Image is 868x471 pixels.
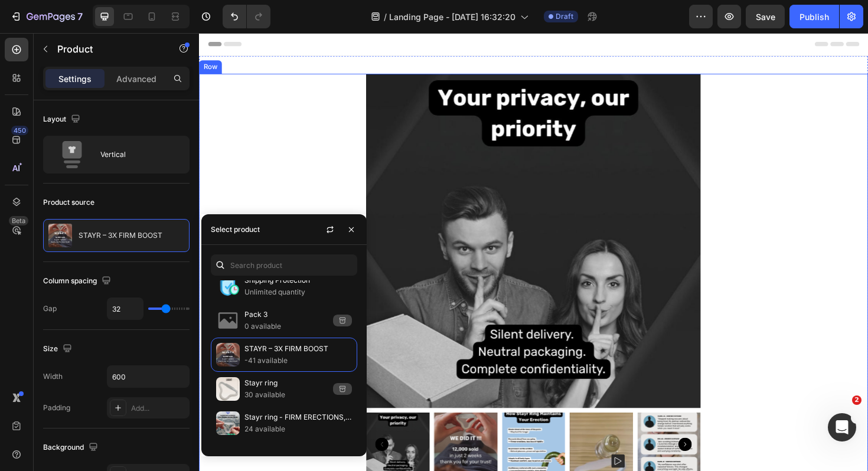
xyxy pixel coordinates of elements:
div: 450 [11,126,28,135]
div: Product source [43,197,94,208]
div: Width [43,371,63,382]
button: 7 [5,5,88,28]
input: Auto [107,366,189,387]
div: Select product [211,224,260,235]
div: Beta [9,216,28,225]
p: 24 available [244,423,352,435]
div: Undo/Redo [223,5,270,28]
div: Size [43,341,74,357]
iframe: Intercom live chat [828,413,856,441]
img: product feature img [48,224,72,247]
p: STAYR Garantie à Vie™ [244,446,328,457]
span: Save [756,12,775,22]
img: collections [216,411,240,435]
p: 30 available [244,389,328,401]
img: collections [216,274,240,298]
img: no-image [216,309,240,332]
p: 7 [77,9,83,24]
p: Unlimited quantity [244,286,352,298]
div: Gap [43,303,57,314]
div: Row [2,31,22,41]
p: STAYR – 3X FIRM BOOST [244,343,352,355]
div: Layout [43,112,83,127]
p: -41 available [244,355,352,367]
button: Save [746,5,785,28]
div: Background [43,440,100,456]
iframe: Design area [199,33,868,471]
div: Publish [800,11,829,23]
p: Product [57,42,158,56]
span: Draft [556,11,573,22]
p: Advanced [116,73,156,85]
img: no-image [216,446,240,469]
span: / [384,11,387,23]
button: Carousel Next Arrow [508,429,522,443]
p: Pack 3 [244,309,328,320]
div: Padding [43,403,70,413]
button: Publish [789,5,839,28]
div: Add... [131,403,187,414]
p: 0 available [244,320,328,332]
input: Search in Settings & Advanced [211,254,357,276]
span: 2 [852,395,862,405]
div: Column spacing [43,273,113,289]
p: Stayr ring [244,377,328,389]
p: STAYR – 3X FIRM BOOST [79,231,162,240]
img: collections [216,343,240,367]
p: Stayr ring - FIRM ERECTIONS, CONFIDENCE RESTORED [244,411,352,423]
div: Vertical [100,141,172,168]
span: Landing Page - [DATE] 16:32:20 [389,11,515,23]
img: collections [216,377,240,401]
p: Settings [58,73,92,85]
p: Shipping Protection [244,274,352,286]
input: Auto [107,298,143,319]
button: Carousel Back Arrow [187,429,201,443]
